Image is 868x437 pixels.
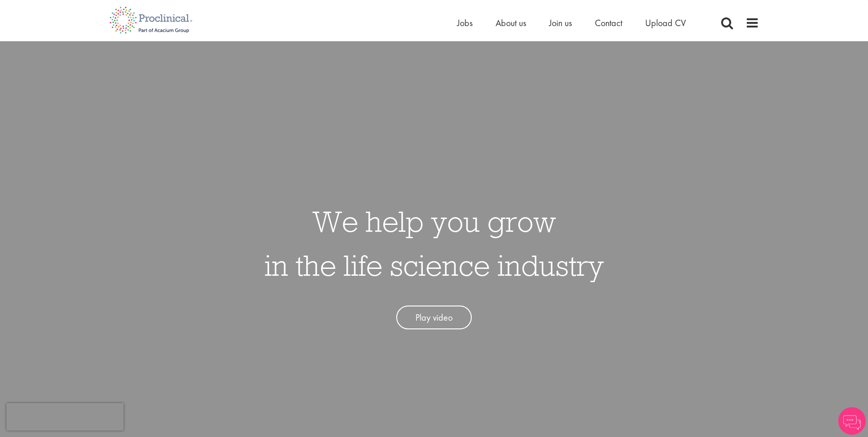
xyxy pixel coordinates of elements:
a: Jobs [457,17,473,29]
a: Upload CV [645,17,686,29]
a: Join us [549,17,572,29]
img: Chatbot [838,407,866,435]
a: About us [496,17,526,29]
a: Play video [396,306,472,330]
a: Contact [595,17,622,29]
h1: We help you grow in the life science industry [264,199,604,287]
